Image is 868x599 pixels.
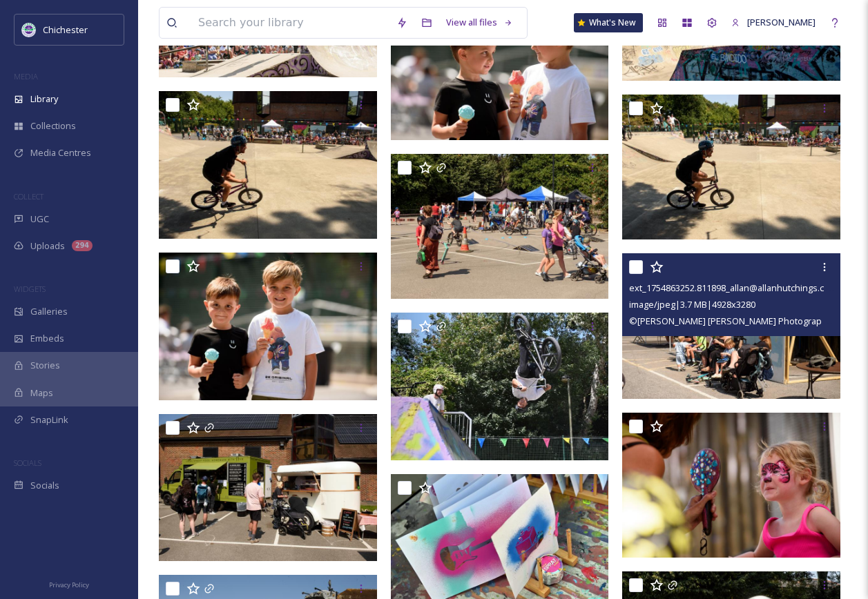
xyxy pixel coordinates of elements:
[30,479,59,492] span: Socials
[49,576,89,592] a: Privacy Policy
[622,95,840,239] img: ext_1754863256.105357_allan@allanhutchings.com-060708-2283.jpg
[747,16,816,28] span: [PERSON_NAME]
[49,580,89,589] span: Privacy Policy
[30,305,68,318] span: Galleries
[159,253,380,400] img: ext_1754863252.724701_allan@allanhutchings.com-060708-2328.jpg
[30,386,53,400] span: Maps
[30,239,65,253] span: Uploads
[30,146,91,159] span: Media Centres
[629,298,755,311] span: image/jpeg | 3.7 MB | 4928 x 3280
[439,9,520,36] a: View all files
[43,23,88,36] span: Chichester
[22,23,36,37] img: Logo_of_Chichester_District_Council.png
[622,413,840,558] img: ext_1754863250.904686_allan@allanhutchings.com-060708-2363.jpg
[14,191,44,202] span: COLLECT
[391,154,609,299] img: ext_1754863247.034415_allan@allanhutchings.com-060708-2405.jpg
[14,284,46,294] span: WIDGETS
[30,332,64,345] span: Embeds
[14,458,41,468] span: SOCIALS
[159,91,380,239] img: ext_1754863255.854787_allan@allanhutchings.com-060708-2284.jpg
[391,313,613,460] img: ext_1754863246.131704_allan@allanhutchings.com-060708-5766.jpg
[30,92,58,106] span: Library
[574,13,643,32] a: What's New
[30,359,60,372] span: Stories
[14,71,38,81] span: MEDIA
[72,240,93,251] div: 294
[30,413,68,426] span: SnapLink
[30,213,49,226] span: UGC
[159,414,380,562] img: ext_1754863249.206542_allan@allanhutchings.com-060708-2379.jpg
[724,9,822,36] a: [PERSON_NAME]
[191,8,389,38] input: Search your library
[30,119,76,132] span: Collections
